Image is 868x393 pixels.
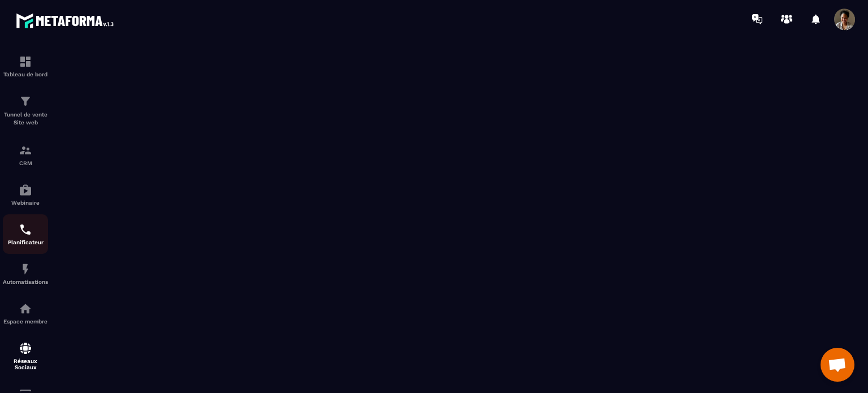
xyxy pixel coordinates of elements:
p: Planificateur [3,239,48,245]
a: formationformationTableau de bord [3,46,48,86]
a: social-networksocial-networkRéseaux Sociaux [3,333,48,379]
p: Tableau de bord [3,71,48,77]
p: Tunnel de vente Site web [3,111,48,127]
img: formation [19,144,32,157]
a: automationsautomationsEspace membre [3,293,48,333]
a: automationsautomationsAutomatisations [3,254,48,293]
div: Ouvrir le chat [821,348,854,382]
img: automations [19,302,32,316]
img: automations [19,262,32,276]
p: Réseaux Sociaux [3,358,48,370]
p: Webinaire [3,200,48,206]
a: formationformationTunnel de vente Site web [3,86,48,135]
img: formation [19,55,32,68]
img: social-network [19,342,32,355]
p: Automatisations [3,279,48,285]
img: logo [16,10,118,31]
p: Espace membre [3,318,48,325]
a: schedulerschedulerPlanificateur [3,214,48,254]
a: automationsautomationsWebinaire [3,175,48,214]
p: CRM [3,160,48,166]
img: automations [19,183,32,197]
img: formation [19,94,32,108]
img: scheduler [19,223,32,236]
a: formationformationCRM [3,135,48,175]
